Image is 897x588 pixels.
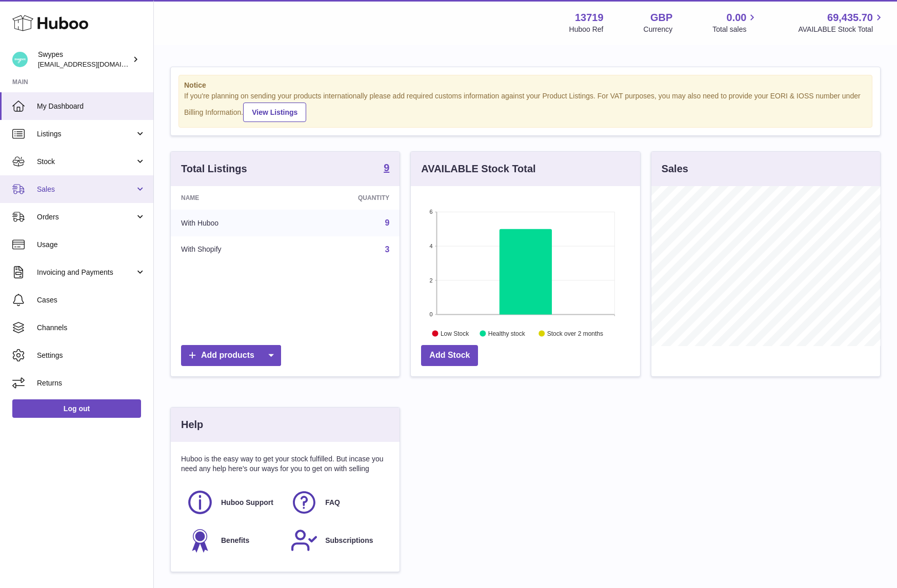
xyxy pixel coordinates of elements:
[385,245,389,254] a: 3
[181,454,389,474] p: Huboo is the easy way to get your stock fulfilled. But incase you need any help here's our ways f...
[186,489,280,516] a: Huboo Support
[325,536,373,545] span: Subscriptions
[37,157,135,167] span: Stock
[441,330,469,337] text: Low Stock
[37,185,135,194] span: Sales
[12,399,141,418] a: Log out
[38,60,151,68] span: [EMAIL_ADDRESS][DOMAIN_NAME]
[171,186,294,210] th: Name
[181,162,247,176] h3: Total Listings
[712,11,758,34] a: 0.00 Total sales
[37,212,135,222] span: Orders
[385,218,389,227] a: 9
[186,526,280,554] a: Benefits
[37,240,146,250] span: Usage
[384,163,389,175] a: 9
[37,102,146,111] span: My Dashboard
[181,345,281,366] a: Add products
[221,498,273,508] span: Huboo Support
[37,129,135,139] span: Listings
[798,11,885,34] a: 69,435.70 AVAILABLE Stock Total
[38,50,130,69] div: Swypes
[430,311,433,317] text: 0
[569,25,604,34] div: Huboo Ref
[221,536,249,545] span: Benefits
[243,103,306,122] a: View Listings
[662,162,688,176] h3: Sales
[37,351,146,360] span: Settings
[430,277,433,283] text: 2
[547,330,603,337] text: Stock over 2 months
[184,91,867,122] div: If you're planning on sending your products internationally please add required customs informati...
[430,209,433,215] text: 6
[712,25,758,34] span: Total sales
[430,243,433,249] text: 4
[290,526,384,554] a: Subscriptions
[421,162,535,176] h3: AVAILABLE Stock Total
[650,11,672,25] strong: GBP
[37,268,135,277] span: Invoicing and Payments
[325,498,340,508] span: FAQ
[827,11,873,25] span: 69,435.70
[37,323,146,333] span: Channels
[181,418,203,432] h3: Help
[384,163,389,173] strong: 9
[37,295,146,305] span: Cases
[644,25,673,34] div: Currency
[727,11,747,25] span: 0.00
[37,378,146,388] span: Returns
[294,186,400,210] th: Quantity
[290,489,384,516] a: FAQ
[798,25,885,34] span: AVAILABLE Stock Total
[171,236,294,263] td: With Shopify
[488,330,526,337] text: Healthy stock
[12,52,28,67] img: hello@swypes.co.uk
[184,80,867,90] strong: Notice
[421,345,478,366] a: Add Stock
[575,11,604,25] strong: 13719
[171,210,294,236] td: With Huboo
